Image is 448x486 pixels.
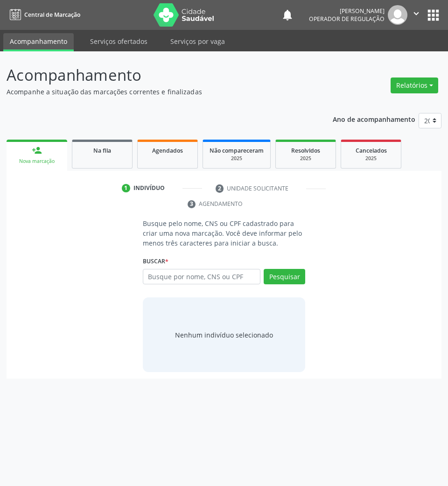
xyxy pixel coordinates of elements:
button:  [407,5,425,25]
span: Na fila [93,147,111,155]
div: person_add [32,145,42,155]
div: Indivíduo [133,184,165,192]
img: img [388,5,407,25]
p: Busque pelo nome, CNS ou CPF cadastrado para criar uma nova marcação. Você deve informar pelo men... [143,218,306,248]
button: apps [425,7,441,23]
div: 2025 [210,155,264,162]
input: Busque por nome, CNS ou CPF [143,269,261,285]
span: Central de Marcação [24,11,80,19]
button: notifications [281,8,294,21]
span: Não compareceram [210,147,264,155]
span: Operador de regulação [309,15,385,23]
div: [PERSON_NAME] [309,7,385,15]
div: Nova marcação [13,158,61,165]
div: 2025 [348,155,394,162]
label: Buscar [143,254,168,269]
a: Central de Marcação [7,7,80,22]
a: Serviços por vaga [164,33,231,49]
button: Relatórios [391,77,438,93]
a: Acompanhamento [3,33,74,51]
p: Ano de acompanhamento [333,113,415,125]
p: Acompanhamento [7,63,311,87]
a: Serviços ofertados [84,33,154,49]
p: Acompanhe a situação das marcações correntes e finalizadas [7,87,311,97]
div: 1 [122,184,130,192]
i:  [411,8,421,19]
span: Resolvidos [291,147,320,155]
span: Agendados [152,147,183,155]
span: Cancelados [356,147,387,155]
div: 2025 [282,155,329,162]
div: Nenhum indivíduo selecionado [175,330,273,340]
button: Pesquisar [264,269,305,285]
